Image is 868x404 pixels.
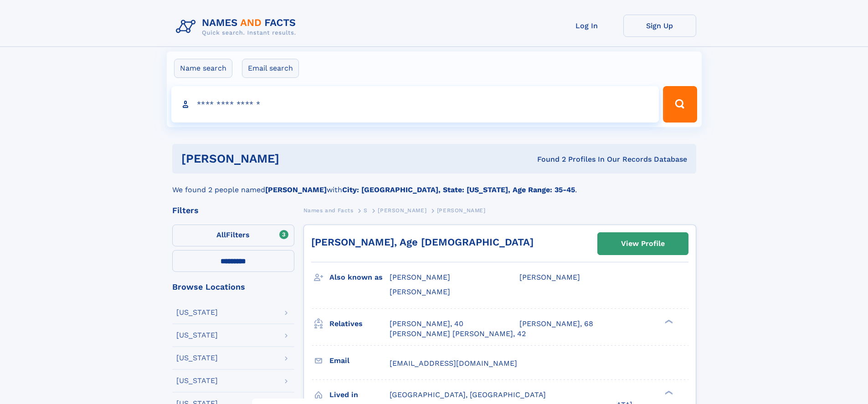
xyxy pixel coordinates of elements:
span: All [216,230,226,239]
label: Email search [242,59,299,78]
div: ❯ [663,318,673,324]
span: [PERSON_NAME] [390,273,450,281]
h3: Also known as [329,270,390,285]
a: [PERSON_NAME], 40 [390,319,463,329]
span: [EMAIL_ADDRESS][DOMAIN_NAME] [390,359,517,368]
span: [PERSON_NAME] [519,273,580,281]
span: [PERSON_NAME] [390,287,450,296]
b: City: [GEOGRAPHIC_DATA], State: [US_STATE], Age Range: 35-45 [342,185,575,194]
a: Sign Up [623,15,696,37]
div: We found 2 people named with . [172,174,696,195]
span: [PERSON_NAME] [437,207,486,214]
h3: Lived in [329,387,390,403]
span: S [364,207,368,214]
a: [PERSON_NAME], Age [DEMOGRAPHIC_DATA] [311,236,534,248]
div: Browse Locations [172,283,294,291]
div: [US_STATE] [176,332,218,339]
h1: [PERSON_NAME] [181,153,408,164]
div: ❯ [663,389,673,395]
a: [PERSON_NAME] [378,205,426,216]
button: Search Button [663,86,697,123]
span: [GEOGRAPHIC_DATA], [GEOGRAPHIC_DATA] [390,390,546,399]
div: [US_STATE] [176,309,218,316]
a: Names and Facts [303,205,354,216]
span: [PERSON_NAME] [378,207,426,214]
div: [US_STATE] [176,377,218,384]
div: [US_STATE] [176,354,218,362]
a: [PERSON_NAME] [PERSON_NAME], 42 [390,329,526,339]
b: [PERSON_NAME] [265,185,327,194]
label: Name search [174,59,232,78]
div: Found 2 Profiles In Our Records Database [408,154,687,164]
h3: Relatives [329,316,390,332]
label: Filters [172,225,294,246]
img: Logo Names and Facts [172,15,303,39]
a: S [364,205,368,216]
div: View Profile [621,233,665,254]
a: View Profile [598,233,688,255]
a: [PERSON_NAME], 68 [519,319,593,329]
div: Filters [172,206,294,215]
h3: Email [329,353,390,368]
input: search input [171,86,659,123]
a: Log In [550,15,623,37]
